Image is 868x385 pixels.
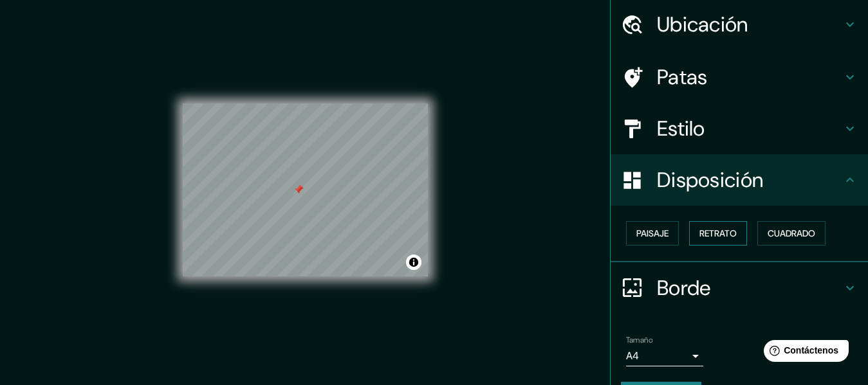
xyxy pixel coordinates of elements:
[611,51,868,103] div: Patas
[626,349,639,363] font: A4
[657,11,748,38] font: Ubicación
[183,103,428,276] canvas: Mapa
[636,228,669,239] font: Paisaje
[611,103,868,154] div: Estilo
[689,221,747,246] button: Retrato
[626,221,679,246] button: Paisaje
[626,335,652,345] font: Tamaño
[757,221,826,246] button: Cuadrado
[657,166,763,193] font: Disposición
[406,255,421,270] button: Activar o desactivar atribución
[753,335,854,371] iframe: Lanzador de widgets de ayuda
[657,115,705,142] font: Estilo
[768,228,815,239] font: Cuadrado
[657,274,711,301] font: Borde
[611,262,868,314] div: Borde
[611,154,868,206] div: Disposición
[626,346,703,366] div: A4
[699,228,737,239] font: Retrato
[657,64,708,91] font: Patas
